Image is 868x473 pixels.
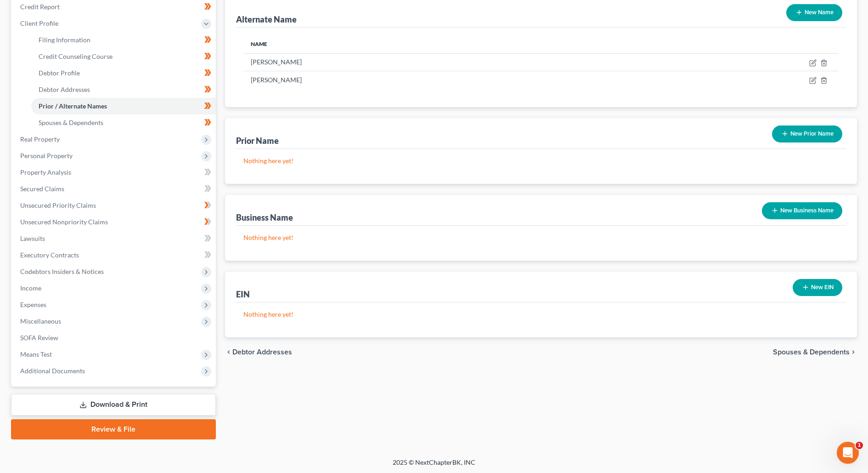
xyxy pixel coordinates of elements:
p: Nothing here yet! [243,156,839,165]
span: Property Analysis [20,168,71,176]
span: Income [20,284,41,292]
span: Credit Report [20,3,60,11]
span: Means Test [20,350,52,358]
a: Lawsuits [13,230,216,247]
div: Business Name [236,212,293,223]
div: Alternate Name [236,14,297,25]
button: Spouses & Dependents chevron_right [773,348,857,356]
a: Download & Print [11,394,216,416]
span: 1 [856,442,863,449]
a: Debtor Profile [31,65,216,81]
span: Unsecured Priority Claims [20,201,96,209]
i: chevron_right [850,348,857,356]
a: SOFA Review [13,330,216,346]
a: Unsecured Nonpriority Claims [13,214,216,230]
span: Debtor Profile [39,69,80,77]
span: Unsecured Nonpriority Claims [20,218,108,226]
td: [PERSON_NAME] [243,71,625,89]
p: Nothing here yet! [243,233,839,242]
a: Spouses & Dependents [31,114,216,131]
span: Debtor Addresses [39,85,90,93]
span: Expenses [20,301,46,308]
i: chevron_left [225,348,232,356]
span: Secured Claims [20,185,64,193]
span: Filing Information [39,36,90,44]
span: Prior / Alternate Names [39,102,107,110]
a: Filing Information [31,32,216,48]
span: Executory Contracts [20,251,79,259]
span: Real Property [20,135,60,143]
a: Debtor Addresses [31,81,216,98]
span: Codebtors Insiders & Notices [20,268,104,275]
a: Credit Counseling Course [31,48,216,65]
a: Review & File [11,419,216,439]
button: New EIN [793,279,842,296]
a: Secured Claims [13,181,216,197]
button: New Name [786,4,842,21]
span: Credit Counseling Course [39,52,113,60]
span: Spouses & Dependents [773,348,850,356]
a: Unsecured Priority Claims [13,197,216,214]
span: Debtor Addresses [232,348,292,356]
div: EIN [236,289,250,300]
a: Property Analysis [13,164,216,181]
div: Prior Name [236,135,279,146]
button: chevron_left Debtor Addresses [225,348,292,356]
p: Nothing here yet! [243,310,839,319]
button: New Business Name [762,202,842,219]
span: Personal Property [20,152,73,160]
td: [PERSON_NAME] [243,53,625,71]
span: Lawsuits [20,234,45,242]
span: Client Profile [20,19,58,27]
span: Additional Documents [20,367,85,375]
span: SOFA Review [20,334,58,342]
th: Name [243,35,625,53]
button: New Prior Name [772,125,842,142]
a: Executory Contracts [13,247,216,263]
iframe: Intercom live chat [837,442,859,464]
span: Miscellaneous [20,317,61,325]
span: Spouses & Dependents [39,119,103,126]
a: Prior / Alternate Names [31,98,216,114]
